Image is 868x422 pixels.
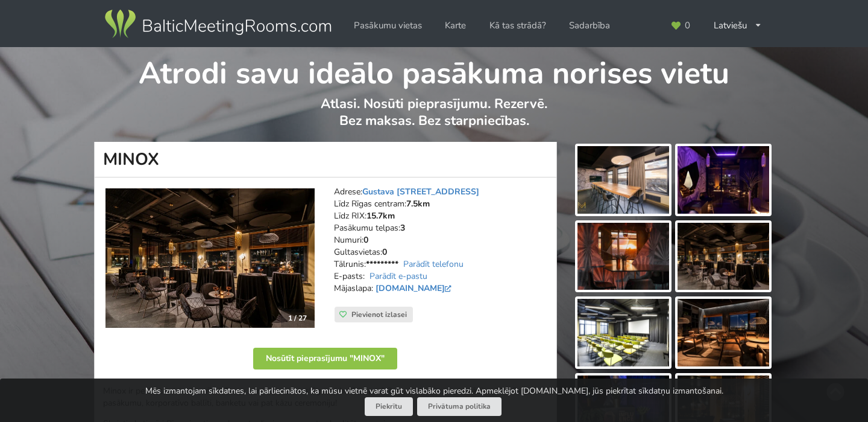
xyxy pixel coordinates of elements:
[403,258,464,270] a: Parādīt telefonu
[281,309,314,327] div: 1 / 27
[253,348,397,369] button: Nosūtīt pieprasījumu "MINOX"
[481,14,555,37] a: Kā tas strādā?
[105,188,315,328] img: Neierastas vietas | Rīga | MINOX
[363,234,368,246] strong: 0
[95,47,774,93] h1: Atrodi savu ideālo pasākuma norises vietu
[577,223,669,290] img: MINOX | Rīga | Pasākumu vieta - galerijas bilde
[105,188,315,328] a: Neierastas vietas | Rīga | MINOX 1 / 27
[577,299,669,366] img: MINOX | Rīga | Pasākumu vieta - galerijas bilde
[561,14,618,37] a: Sadarbība
[417,397,502,416] a: Privātuma politika
[366,210,395,222] strong: 15.7km
[678,146,769,214] img: MINOX | Rīga | Pasākumu vieta - galerijas bilde
[678,223,769,290] img: MINOX | Rīga | Pasākumu vieta - galerijas bilde
[400,222,405,234] strong: 3
[362,186,479,197] a: Gustava [STREET_ADDRESS]
[94,142,557,177] h1: MINOX
[95,95,774,142] p: Atlasi. Nosūti pieprasījumu. Rezervē. Bez maksas. Bez starpniecības.
[351,310,407,319] span: Pievienot izlasei
[406,198,430,209] strong: 7.5km
[365,397,413,416] button: Piekrītu
[678,299,769,366] img: MINOX | Rīga | Pasākumu vieta - galerijas bilde
[685,21,690,30] span: 0
[102,7,333,41] img: Baltic Meeting Rooms
[370,270,427,282] a: Parādīt e-pastu
[382,246,387,258] strong: 0
[705,14,771,37] div: Latviešu
[376,283,454,294] a: [DOMAIN_NAME]
[345,14,430,37] a: Pasākumu vietas
[577,146,669,214] img: MINOX | Rīga | Pasākumu vieta - galerijas bilde
[334,186,548,307] address: Adrese: Līdz Rīgas centram: Līdz RIX: Pasākumu telpas: Numuri: Gultasvietas: Tālrunis: E-pasts: M...
[436,14,474,37] a: Karte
